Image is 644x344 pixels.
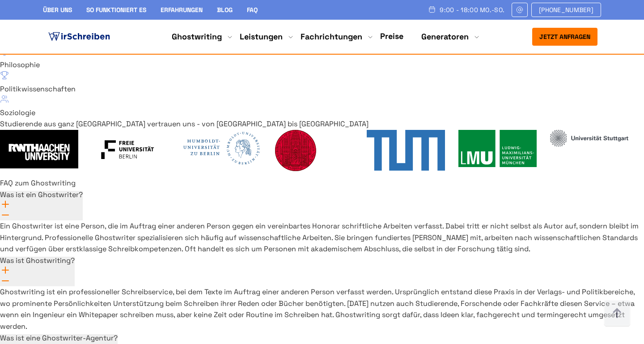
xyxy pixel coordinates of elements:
[421,31,469,42] a: Generatoren
[183,130,262,170] div: 3 / 11
[47,30,112,43] img: logo ghostwriter-österreich
[183,130,262,167] img: Humboldt-Universität zu Berlin
[380,31,403,41] a: Preise
[367,130,445,174] div: 5 / 11
[86,6,146,14] a: So funktioniert es
[240,31,283,42] a: Leistungen
[531,3,601,17] a: [PHONE_NUMBER]
[275,130,353,174] div: 4 / 11
[516,6,524,13] img: Email
[301,31,362,42] a: Fachrichtungen
[458,130,537,170] div: 6 / 11
[217,6,233,14] a: Blog
[92,130,170,177] div: 2 / 11
[604,300,631,327] img: button top
[550,130,628,146] img: uni-hohenheim
[458,130,537,167] img: Ludwig-Maximilians-Universität München (LMU München)
[532,28,597,46] button: Jetzt anfragen
[161,6,203,14] a: Erfahrungen
[539,6,593,13] span: [PHONE_NUMBER]
[440,6,504,13] span: 9:00 - 18:00 Mo.-So.
[428,6,436,13] img: Schedule
[92,130,170,174] img: Freie Universität Berlin LOGO
[43,6,72,14] a: Über uns
[367,130,445,171] img: Technische Universität München (TUM)
[172,31,222,42] a: Ghostwriting
[550,130,628,150] div: 7 / 11
[247,6,258,14] a: FAQ
[275,130,353,171] img: Ruprecht-Karls-Universität Heidelberg (Universität Heidelberg)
